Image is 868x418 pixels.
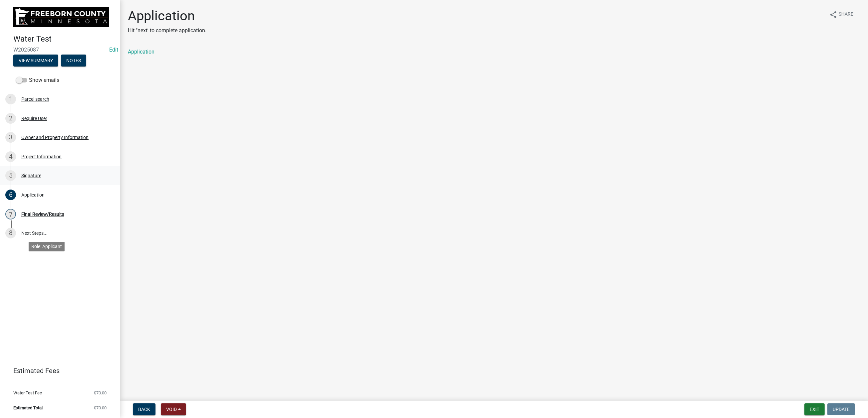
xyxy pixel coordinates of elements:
div: Owner and Property Information [21,135,89,140]
a: Estimated Fees [5,364,109,377]
button: Void [161,403,186,415]
div: 4 [5,151,16,162]
div: 2 [5,113,16,124]
wm-modal-confirm: Summary [13,58,58,64]
div: Signature [21,173,41,178]
div: 1 [5,94,16,104]
h4: Water Test [13,34,115,44]
button: View Summary [13,55,58,67]
div: Role: Applicant [29,242,65,251]
span: Share [839,11,853,19]
img: Freeborn County, Minnesota [13,7,109,27]
div: 6 [5,190,16,200]
div: Final Review/Results [21,212,64,216]
div: Application [21,193,45,197]
a: Application [128,49,154,55]
h1: Application [128,8,206,24]
button: Update [827,403,855,415]
button: Notes [61,55,86,67]
span: $70.00 [94,391,107,395]
i: share [829,11,837,19]
wm-modal-confirm: Notes [61,58,86,64]
span: W2025087 [13,47,107,53]
div: 5 [5,170,16,181]
div: Parcel search [21,97,49,101]
div: 8 [5,228,16,238]
wm-modal-confirm: Edit Application Number [109,47,118,53]
label: Show emails [16,76,59,84]
button: Exit [804,403,825,415]
span: Void [166,407,177,412]
p: Hit "next' to complete application. [128,27,206,35]
button: shareShare [824,8,859,21]
span: Update [833,407,850,412]
span: Water Test Fee [13,391,42,395]
span: $70.00 [94,406,107,410]
div: Project Information [21,154,62,159]
button: Back [133,403,155,415]
div: 7 [5,209,16,219]
div: 3 [5,132,16,143]
span: Estimated Total [13,406,43,410]
div: Require User [21,116,47,121]
span: Back [138,407,150,412]
a: Edit [109,47,118,53]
